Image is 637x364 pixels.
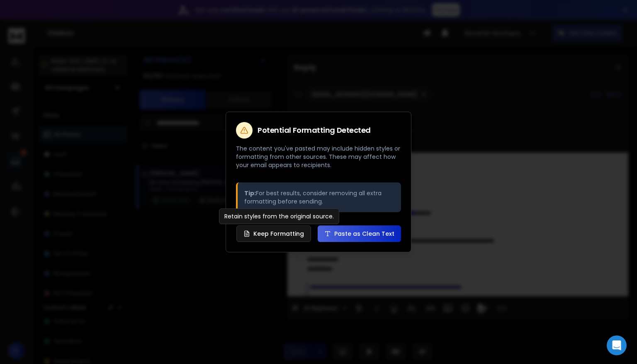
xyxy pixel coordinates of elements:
[607,335,627,355] div: Open Intercom Messenger
[236,225,311,242] button: Keep Formatting
[318,225,401,242] button: Paste as Clean Text
[258,127,371,134] h2: Potential Formatting Detected
[219,208,339,224] div: Retain styles from the original source.
[244,189,256,197] strong: Tip:
[236,144,401,169] p: The content you've pasted may include hidden styles or formatting from other sources. These may a...
[244,189,394,206] p: For best results, consider removing all extra formatting before sending.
